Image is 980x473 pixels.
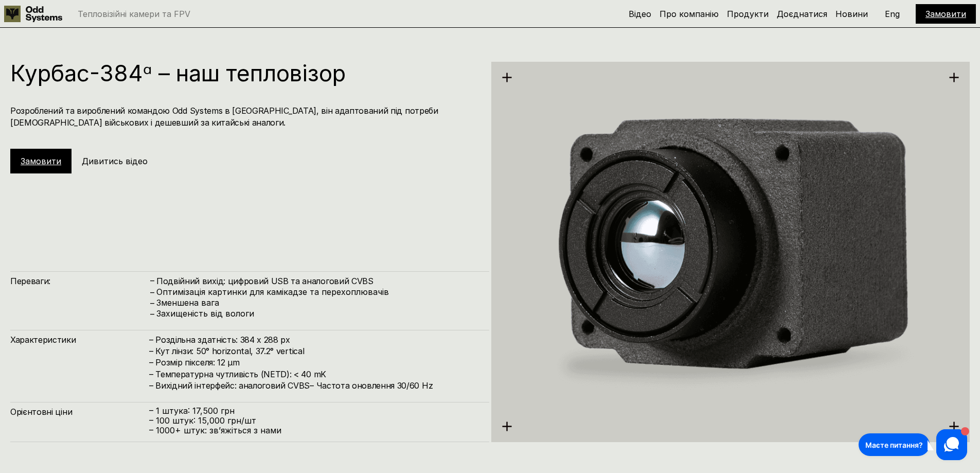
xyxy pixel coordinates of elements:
[156,298,479,308] p: Зменшена вага
[150,275,154,286] h4: –
[835,9,868,19] a: Новини
[10,62,479,84] h1: Курбас-384ᵅ – наш тепловізор
[82,155,148,167] h5: Дивитись відео
[149,334,479,392] h4: – Роздільна здатність: 384 x 288 px – Кут лінзи: 50° horizontal, 37.2° vertical – Розмір пікселя:...
[10,334,149,345] h4: Характеристики
[78,10,190,18] p: Тепловізійні камери та FPV
[150,297,154,309] h4: –
[21,156,61,166] a: Замовити
[150,287,154,298] h4: –
[149,426,479,435] p: – ⁠1000+ штук: звʼяжіться з нами
[149,406,479,416] p: – 1 штука: 17,500 грн
[660,9,719,19] a: Про компанію
[727,9,769,19] a: Продукти
[629,9,651,19] a: Відео
[10,275,149,287] h4: Переваги:
[10,105,479,128] h4: Розроблений та вироблений командою Odd Systems в [GEOGRAPHIC_DATA], він адаптований під потреби [...
[156,287,479,297] p: Оптимізація картинки для камікадзе та перехоплювачів
[856,427,970,463] iframe: HelpCrunch
[777,9,827,19] a: Доєднатися
[10,406,149,417] h4: Орієнтовні ціни
[149,416,479,426] p: – 100 штук: 15,000 грн/шт
[925,9,966,19] a: Замовити
[156,275,479,287] h4: Подвійний вихід: цифровий USB та аналоговий CVBS
[150,308,154,320] h4: –
[885,10,900,18] p: Eng
[156,309,479,319] p: Захищеність від вологи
